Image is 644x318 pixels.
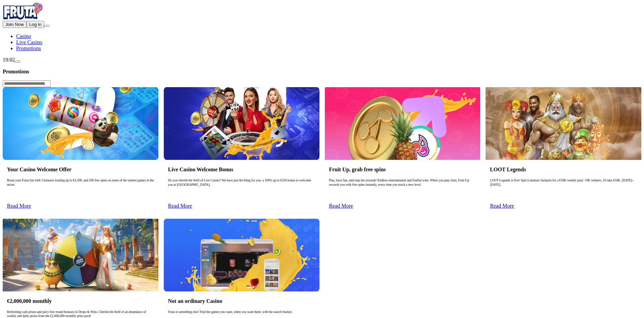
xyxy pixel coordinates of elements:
p: Do you cherish the thrill of Live Casino? We have just the thing for you: a 100% up to €250 bonus... [168,178,315,200]
button: Log in [27,21,44,28]
a: Fruta [3,15,43,21]
a: Read More [490,203,514,209]
img: Not an ordinary Casino [164,219,319,291]
p: Boost your Fruta fun with 3 bonuses totaling up to €2,500, and 200 free spins on some of the tast... [7,178,154,200]
button: live-chat [15,61,20,63]
h3: Your Casino Welcome Offer [7,166,154,173]
input: Search [3,80,50,87]
h3: Not an ordinary Casino [168,298,315,304]
h3: Live Casino Welcome Bonus [168,166,315,173]
img: Live Casino Welcome Bonus [164,87,319,160]
nav: Main menu [3,33,641,51]
span: Join Now [5,22,24,27]
img: Fruit Up, grab free spins [325,87,481,160]
span: Log in [29,22,41,27]
a: Read More [168,203,192,209]
img: Your Casino Welcome Offer [3,87,158,160]
img: €2,000,000 monthly [3,219,158,291]
button: Join Now [3,21,27,28]
p: Play, have fun, and reap the rewards! Endless entertainment and fruitful wins. When you play slot... [329,178,476,200]
span: 19:02 [3,57,15,63]
a: Promotions [16,45,41,51]
button: menu [44,25,49,27]
h3: €2,000,000 monthly [7,298,154,304]
a: Live Casino [16,39,42,45]
h3: Promotions [3,68,641,75]
a: Read More [329,203,353,209]
nav: Primary [3,3,641,51]
a: Read More [7,203,31,209]
a: Casino [16,33,31,39]
h3: Fruit Up, grab free spins [329,166,476,173]
h3: LOOT Legends [490,166,637,173]
img: Fruta [3,3,43,20]
img: LOOT Legends [486,87,641,160]
p: LOOT Legends is live! Spin Lotsaloot Jackpots for a €50K weekly pool. 10K winners, 10 take €10K. ... [490,178,637,200]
